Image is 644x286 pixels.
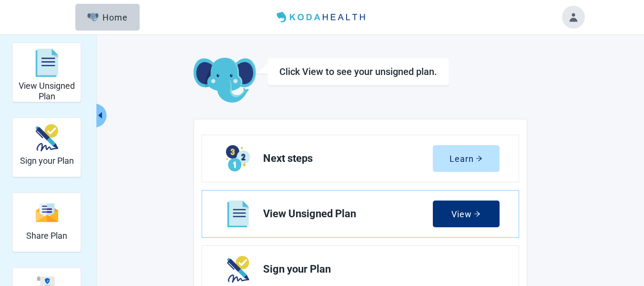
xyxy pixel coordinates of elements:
[87,13,99,21] img: Elephant
[75,4,140,31] button: ElephantHome
[450,154,482,163] div: Learn
[12,192,82,252] div: Share Plan
[17,81,77,101] h2: View Unsigned Plan
[20,156,74,166] h2: Sign your Plan
[263,264,492,275] span: Sign your Plan
[433,145,500,172] button: Learnarrow-right
[35,124,58,151] img: make_plan_official-CpYJDfBD.svg
[35,49,58,77] img: svg%3e
[263,153,433,164] span: Next steps
[95,104,107,127] button: Collapse menu
[273,10,371,25] img: Koda Health
[12,117,82,177] div: Sign your Plan
[194,58,256,104] img: Koda Elephant
[202,135,519,182] a: Learn Next steps section
[279,66,437,77] h1: Click View to see your unsigned plan.
[202,191,519,237] a: View View Unsigned Plan section
[433,201,500,227] button: Viewarrow-right
[12,42,82,102] div: View Unsigned Plan
[451,209,480,219] div: View
[87,12,128,22] div: Home
[35,202,58,223] img: svg%3e
[562,6,585,29] button: Toggle account menu
[263,208,433,220] span: View Unsigned Plan
[96,111,105,120] span: caret-left
[26,231,67,241] h2: Share Plan
[476,155,482,162] span: arrow-right
[474,211,480,217] span: arrow-right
